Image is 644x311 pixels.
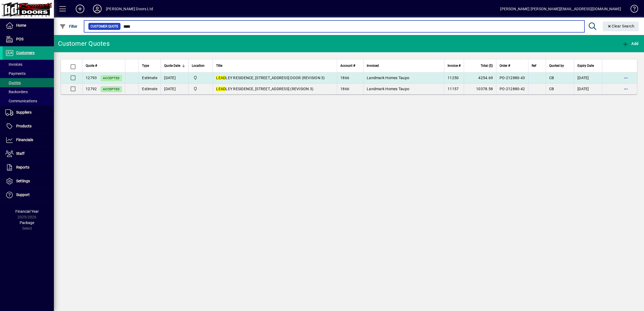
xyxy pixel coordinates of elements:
span: Staff [16,151,25,156]
span: 12792 [86,87,97,91]
span: Invoice # [448,63,461,69]
a: Suppliers [3,106,54,119]
a: Invoices [3,60,54,69]
a: Staff [3,147,54,160]
button: Profile [89,4,106,14]
span: Landmark Homes Taupo [367,76,409,80]
span: ACCEPTED [103,88,120,91]
span: Products [16,124,32,128]
div: Quote # [86,63,122,69]
td: 11157 [444,83,464,94]
div: Title [216,63,334,69]
span: Type [142,63,149,69]
span: Suppliers [16,110,32,114]
td: 10378.58 [464,83,496,94]
span: ACCEPTED [103,76,120,80]
span: Customers [16,51,34,55]
div: [PERSON_NAME] Doors Ltd [106,5,153,13]
button: Add [621,39,640,48]
span: Financial Year [15,209,39,214]
span: Communications [5,99,37,103]
span: POS [16,37,23,41]
span: LEY RESIDENCE, [STREET_ADDRESS] (REVISION 3) [216,87,313,91]
div: Order # [500,63,525,69]
button: More options [622,74,630,82]
span: Quote Date [164,63,180,69]
a: Financials [3,133,54,147]
span: Quoted by [549,63,564,69]
a: Products [3,120,54,133]
span: 1866 [340,76,349,80]
span: CB [549,76,554,80]
div: Invoiced [367,63,441,69]
span: Title [216,63,222,69]
span: 12793 [86,76,97,80]
a: Knowledge Base [626,1,637,19]
td: 11250 [444,72,464,83]
span: PO-212880-43 [500,76,525,80]
a: POS [3,33,54,46]
div: Customer Quotes [58,39,110,48]
em: LEAD [216,87,226,91]
div: Expiry Date [577,63,599,69]
span: Home [16,23,26,27]
span: Package [20,221,34,225]
div: [PERSON_NAME] [PERSON_NAME][EMAIL_ADDRESS][DOMAIN_NAME] [500,5,621,13]
div: Ref [532,63,542,69]
a: Quotes [3,78,54,87]
span: Invoiced [367,63,379,69]
span: Estimate [142,87,157,91]
a: Backorders [3,87,54,96]
span: Settings [16,179,30,183]
button: Clear [603,22,639,31]
td: 4254.69 [464,72,496,83]
span: Support [16,193,30,197]
div: Quote Date [164,63,185,69]
span: Ref [532,63,536,69]
span: LEY RESIDENCE, [STREET_ADDRESS] DOOR (REVISION 3) [216,76,325,80]
span: Landmark Homes Taupo [367,87,409,91]
button: Add [71,4,89,14]
div: Quoted by [549,63,571,69]
span: Account # [340,63,355,69]
span: Add [622,41,638,46]
a: Communications [3,96,54,106]
span: PO-212880-42 [500,87,525,91]
span: Location [192,63,205,69]
span: Quote # [86,63,97,69]
span: Invoices [5,62,22,67]
span: 1866 [340,87,349,91]
td: [DATE] [161,83,188,94]
a: Support [3,188,54,202]
td: [DATE] [574,72,602,83]
span: CB [549,87,554,91]
span: Financials [16,138,33,142]
span: Bennett Doors Ltd [192,75,209,81]
span: Expiry Date [577,63,594,69]
span: Customer Quote [91,24,118,29]
button: More options [622,85,630,93]
a: Home [3,19,54,32]
button: Filter [58,22,79,31]
span: Estimate [142,76,157,80]
td: [DATE] [161,72,188,83]
a: Payments [3,69,54,78]
span: Payments [5,71,26,76]
a: Settings [3,174,54,188]
td: [DATE] [574,83,602,94]
span: Bennett Doors Ltd [192,86,209,92]
em: LEAD [216,76,226,80]
span: Filter [60,24,78,29]
span: Quotes [5,81,21,85]
span: Reports [16,165,29,169]
span: Total ($) [481,63,493,69]
div: Location [192,63,209,69]
div: Account # [340,63,360,69]
a: Reports [3,161,54,174]
span: Order # [500,63,510,69]
span: Backorders [5,90,28,94]
span: Clear Search [607,24,635,28]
